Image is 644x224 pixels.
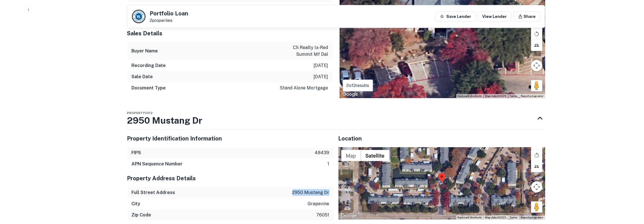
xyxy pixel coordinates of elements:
[341,91,359,98] img: Google
[317,212,329,218] p: 76051
[485,216,506,219] span: Map data ©2025
[340,212,358,220] a: Open this area in Google Maps (opens a new window)
[531,80,542,91] button: Drag Pegman onto the map to open Street View
[132,48,158,54] h6: Buyer Name
[531,202,542,213] button: Drag Pegman onto the map to open Street View
[314,62,328,69] p: [DATE]
[458,216,482,220] button: Keyboard shortcuts
[531,28,542,40] button: Rotate map counterclockwise
[531,181,542,193] button: Map camera controls
[127,174,334,183] h5: Property Address Details
[132,4,183,11] h6: Estimated Due Date
[510,216,518,219] a: Terms (opens in new tab)
[531,60,542,71] button: Map camera controls
[314,4,328,11] p: [DATE]
[292,189,329,196] p: 2950 mustang dr
[132,161,183,167] h6: APN Sequence Number
[328,161,329,167] p: 1
[314,73,328,80] p: [DATE]
[521,94,543,98] a: Report a map error
[127,114,202,127] h3: 2950 Mustang Dr
[531,161,542,172] button: Tilt map
[127,29,333,38] h5: Sales Details
[347,82,369,89] p: 2 of 2 results
[341,91,359,98] a: Open this area in Google Maps (opens a new window)
[150,11,188,16] h5: Portfolio Loan
[338,134,545,143] h5: Location
[150,18,188,23] p: 2 properties
[308,200,329,207] p: grapevine
[514,11,540,22] button: Share
[341,150,361,161] button: Show street map
[132,85,166,91] h6: Document Type
[478,11,511,22] a: View Lender
[458,94,482,98] button: Keyboard shortcuts
[485,94,506,98] span: Map data ©2025
[132,189,175,196] h6: Full Street Address
[361,150,390,161] button: Show satellite imagery
[531,150,542,161] button: Rotate map counterclockwise
[280,85,328,91] p: stand alone mortgage
[132,149,141,156] h6: FIPS
[127,107,545,130] div: Property1of22950 Mustang Dr
[531,40,542,51] button: Tilt map
[521,216,543,219] a: Report a map error
[127,111,153,115] span: Property 1 of 2
[340,212,358,220] img: Google
[510,94,518,98] a: Terms (opens in new tab)
[435,11,476,22] button: Save Lender
[127,134,334,143] h5: Property Identification Information
[132,62,166,69] h6: Recording Date
[278,44,328,58] p: ch realty ix-red summit mf dal
[315,149,329,156] p: 48439
[616,179,644,206] iframe: Chat Widget
[132,200,140,207] h6: City
[132,73,153,80] h6: Sale Date
[132,212,151,218] h6: Zip Code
